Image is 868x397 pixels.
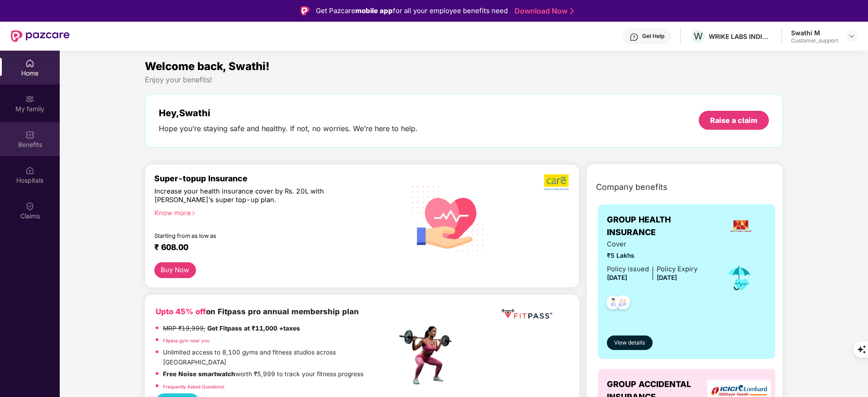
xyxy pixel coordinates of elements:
span: Cover [607,239,697,250]
div: Hey, Swathi [159,108,418,118]
img: svg+xml;base64,PHN2ZyBpZD0iQmVuZWZpdHMiIHhtbG5zPSJodHRwOi8vd3d3LnczLm9yZy8yMDAwL3N2ZyIgd2lkdGg9Ij... [25,130,34,139]
img: Logo [300,6,310,15]
img: svg+xml;base64,PHN2ZyB3aWR0aD0iMjAiIGhlaWdodD0iMjAiIHZpZXdCb3g9IjAgMCAyMCAyMCIgZmlsbD0ibm9uZSIgeG... [25,95,34,104]
a: Download Now [515,6,571,16]
div: Get Help [642,33,664,40]
div: Hope you’re staying safe and healthy. If not, no worries. We’re here to help. [159,124,418,133]
button: Buy Now [154,262,196,278]
div: Raise a claim [710,115,758,125]
img: svg+xml;base64,PHN2ZyBpZD0iSG9zcGl0YWxzIiB4bWxucz0iaHR0cDovL3d3dy53My5vcmcvMjAwMC9zdmciIHdpZHRoPS... [25,166,34,175]
b: on Fitpass pro annual membership plan [156,307,359,316]
div: Get Pazcare for all your employee benefits need [316,5,508,16]
div: Super-topup Insurance [154,174,397,183]
img: svg+xml;base64,PHN2ZyBpZD0iSGVscC0zMngzMiIgeG1sbnM9Imh0dHA6Ly93d3cudzMub3JnLzIwMDAvc3ZnIiB3aWR0aD... [630,33,639,42]
p: Unlimited access to 8,100 gyms and fitness studios across [GEOGRAPHIC_DATA] [163,348,396,367]
img: icon [725,263,754,293]
img: svg+xml;base64,PHN2ZyB4bWxucz0iaHR0cDovL3d3dy53My5vcmcvMjAwMC9zdmciIHdpZHRoPSI0OC45NDMiIGhlaWdodD... [602,293,625,315]
span: [DATE] [607,274,627,281]
img: fpp.png [396,324,460,387]
div: Policy issued [607,264,649,274]
div: Customer_support [791,37,838,44]
a: Fitpass gym near you [163,338,210,343]
img: New Pazcare Logo [11,30,70,42]
span: GROUP HEALTH INSURANCE [607,213,715,239]
span: Welcome back, Swathi! [145,60,270,73]
div: WRIKE LABS INDIA PRIVATE LIMITED [709,32,772,41]
span: View details [614,339,645,347]
img: insurerLogo [729,214,753,238]
a: Frequently Asked Questions! [163,384,224,389]
img: svg+xml;base64,PHN2ZyBpZD0iQ2xhaW0iIHhtbG5zPSJodHRwOi8vd3d3LnczLm9yZy8yMDAwL3N2ZyIgd2lkdGg9IjIwIi... [25,202,34,211]
del: MRP ₹19,999, [163,325,205,332]
img: svg+xml;base64,PHN2ZyB4bWxucz0iaHR0cDovL3d3dy53My5vcmcvMjAwMC9zdmciIHdpZHRoPSI0OC45NDMiIGhlaWdodD... [612,293,634,315]
span: ₹5 Lakhs [607,251,697,261]
div: ₹ 608.00 [154,242,388,253]
span: [DATE] [657,274,677,281]
img: svg+xml;base64,PHN2ZyBpZD0iSG9tZSIgeG1sbnM9Imh0dHA6Ly93d3cudzMub3JnLzIwMDAvc3ZnIiB3aWR0aD0iMjAiIG... [25,59,34,68]
b: Upto 45% off [156,307,206,316]
img: b5dec4f62d2307b9de63beb79f102df3.png [544,174,570,191]
div: Starting from as low as [154,232,358,239]
span: Company benefits [596,181,668,194]
span: right [191,211,196,216]
img: svg+xml;base64,PHN2ZyBpZD0iRHJvcGRvd24tMzJ4MzIiIHhtbG5zPSJodHRwOi8vd3d3LnczLm9yZy8yMDAwL3N2ZyIgd2... [848,33,855,40]
div: Know more [154,209,391,215]
img: Stroke [570,6,574,16]
strong: Get Fitpass at ₹11,000 +taxes [207,325,300,332]
span: W [694,31,703,42]
p: worth ₹5,999 to track your fitness progress [163,369,363,379]
div: Enjoy your benefits! [145,75,783,85]
strong: mobile app [355,6,393,15]
img: svg+xml;base64,PHN2ZyB4bWxucz0iaHR0cDovL3d3dy53My5vcmcvMjAwMC9zdmciIHhtbG5zOnhsaW5rPSJodHRwOi8vd3... [405,174,491,262]
button: View details [607,336,653,350]
img: fppp.png [500,306,554,322]
div: Increase your health insurance cover by Rs. 20L with [PERSON_NAME]’s super top-up plan. [154,187,358,205]
div: Swathi M [791,28,838,37]
strong: Free Noise smartwatch [163,370,235,378]
div: Policy Expiry [657,264,697,274]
